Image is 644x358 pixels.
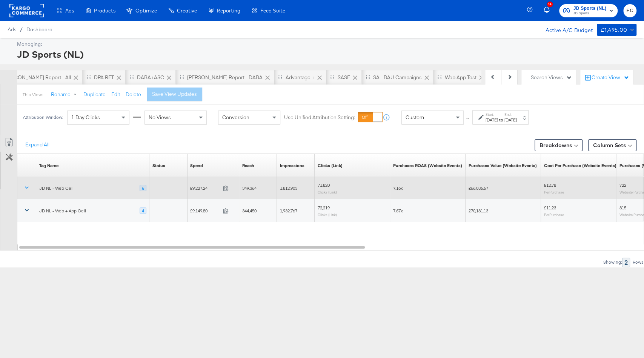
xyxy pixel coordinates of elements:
[137,74,164,81] div: DABA+ASC
[111,91,120,98] button: Edit
[535,139,583,151] button: Breakdowns
[242,163,254,169] a: The number of people your ad was served to.
[469,208,488,214] span: £70,181.13
[280,163,304,169] a: The number of times your ad was served. On mobile apps an ad is counted as served the first time ...
[140,207,146,214] div: 4
[318,163,343,169] a: The number of clicks on links appearing on your ad or Page that direct people to your sites off F...
[504,112,517,117] label: End:
[486,117,498,123] div: [DATE]
[190,163,203,169] div: Spend
[17,48,635,61] div: JD Sports (NL)
[437,75,441,79] div: Drag to reorder tab
[573,5,607,12] span: JD Sports (NL)
[318,163,343,169] div: Clicks (Link)
[504,117,517,123] div: [DATE]
[94,8,115,14] span: Products
[531,74,572,81] div: Search Views
[464,117,472,120] span: ↑
[592,74,629,81] div: Create View
[222,114,249,121] span: Conversion
[242,163,254,169] div: Reach
[393,163,462,169] a: The total value of the purchase actions divided by spend tracked by your Custom Audience pixel on...
[544,212,564,217] sub: Per Purchase
[393,208,403,214] span: 7.67x
[393,163,462,169] div: Purchases ROAS (Website Events)
[23,115,63,120] div: Attribution Window:
[242,185,257,191] span: 349,364
[190,185,220,191] span: £9,227.24
[23,92,43,98] div: This View:
[469,163,537,169] a: The total value of the purchase actions tracked by your Custom Audience pixel on your website aft...
[278,75,282,79] div: Drag to reorder tab
[603,260,622,265] div: Showing:
[538,24,593,35] div: Active A/C Budget
[129,75,134,79] div: Drag to reorder tab
[71,114,100,121] span: 1 Day Clicks
[619,205,626,210] span: 815
[318,190,337,194] sub: Clicks (Link)
[190,208,220,214] span: £9,149.80
[601,25,627,35] div: £1,495.00
[126,91,141,98] button: Delete
[544,190,564,194] sub: Per Purchase
[280,185,297,191] span: 1,812,903
[39,185,74,191] div: JD NL - Web Cell
[83,91,106,98] button: Duplicate
[544,163,616,169] div: Cost Per Purchase (Website Events)
[280,163,304,169] div: Impressions
[177,8,197,14] span: Creative
[46,88,85,101] button: Rename
[469,185,488,191] span: £66,086.67
[286,74,315,81] div: Advantage +
[39,163,58,169] a: Tag Name
[217,8,240,14] span: Reporting
[619,182,626,188] span: 722
[140,185,146,192] div: 6
[597,24,636,36] button: £1,495.00
[486,112,498,117] label: Start:
[573,11,607,17] span: JD Sports
[445,74,476,81] div: Web App Test
[152,163,165,169] div: Status
[94,74,114,81] div: DPA RET
[86,75,91,79] div: Drag to reorder tab
[190,163,203,169] a: The total amount spent to date.
[623,4,636,17] button: EC
[260,8,285,14] span: Feed Suite
[622,258,630,267] div: 2
[242,208,257,214] span: 344,450
[547,2,553,7] div: 34
[149,114,171,121] span: No Views
[393,185,403,191] span: 7.16x
[338,74,350,81] div: SASF
[8,26,16,32] span: Ads
[152,163,165,169] a: Shows the current state of your Ad Campaign.
[135,8,157,14] span: Optimize
[39,208,86,214] div: JD NL - Web + App Cell
[280,208,297,214] span: 1,932,767
[544,163,616,169] a: The average cost for each purchase tracked by your Custom Audience pixel on your website after pe...
[17,41,635,48] div: Managing:
[626,6,633,15] span: EC
[366,75,370,79] div: Drag to reorder tab
[65,8,74,14] span: Ads
[16,26,26,32] span: /
[318,182,330,188] span: 71,820
[544,205,556,210] span: £11.23
[284,114,355,121] label: Use Unified Attribution Setting:
[544,182,556,188] span: £12.78
[26,26,52,32] a: Dashboard
[406,114,424,121] span: Custom
[187,74,263,81] div: [PERSON_NAME] Report - DABA
[4,74,71,81] div: [PERSON_NAME] Report - All
[318,205,330,210] span: 72,219
[498,117,504,123] strong: to
[469,163,537,169] div: Purchases Value (Website Events)
[632,260,644,265] div: Rows
[180,75,184,79] div: Drag to reorder tab
[373,74,422,81] div: SA - BAU Campaigns
[588,139,636,151] button: Column Sets
[318,212,337,217] sub: Clicks (Link)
